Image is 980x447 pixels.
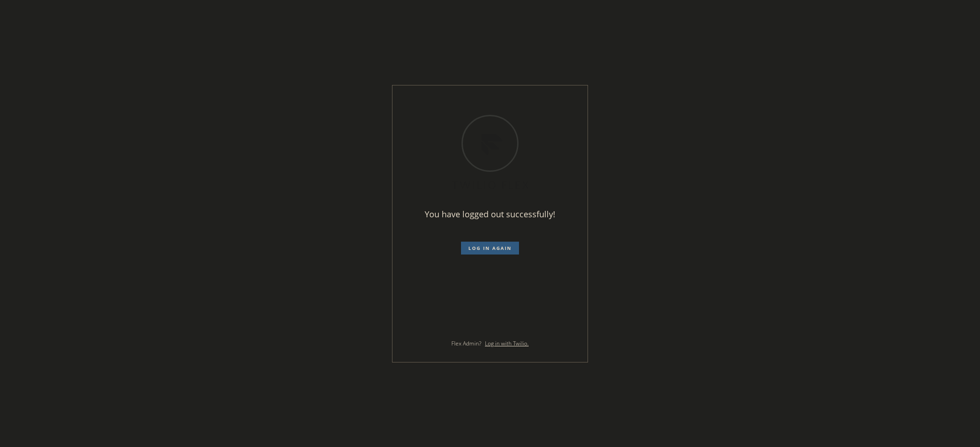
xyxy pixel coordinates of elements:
button: Log in again [461,242,519,255]
span: Flex Admin? [451,339,481,347]
a: Log in with Twilio. [485,339,529,347]
span: You have logged out successfully! [425,209,555,220]
span: Log in again [468,245,512,251]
